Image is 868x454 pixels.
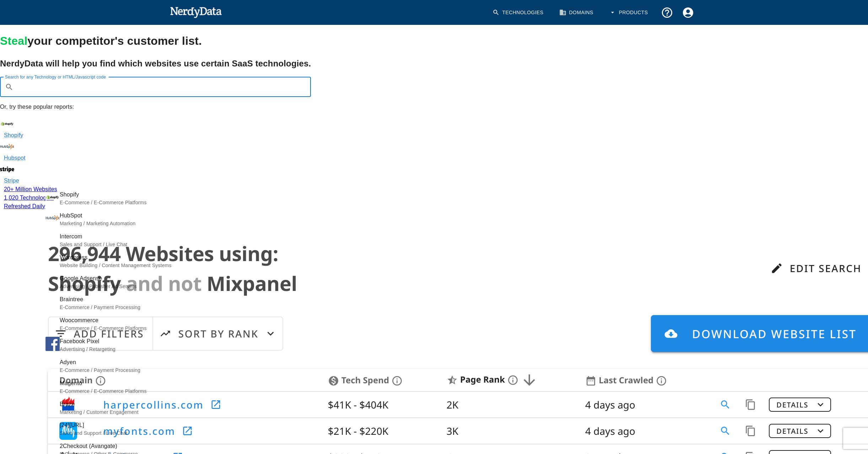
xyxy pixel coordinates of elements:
img: ACwAAAAAAQABAAACADs= [45,253,60,267]
button: Support and Documentation [657,2,678,23]
a: Domains [555,2,599,23]
span: E-Commerce / E-Commerce Platforms [60,325,147,331]
span: Braintree [60,295,403,304]
img: ACwAAAAAAQABAAACADs= [45,274,60,288]
span: Adyen [60,358,403,367]
span: Woocommerce [60,316,403,325]
span: Advertising / Publisher Ad Servers [60,283,137,289]
img: d513e568-ad32-44b5-b0c8-1b7d3fbe88a6.jpg [45,190,60,204]
button: Account Settings [678,2,699,23]
img: ACwAAAAAAQABAAACADs= [45,379,60,393]
span: Website Building / Content Management Systems [60,263,172,268]
span: Wordpress [60,253,403,262]
span: Intercom [60,232,403,241]
span: Advertising / Retargeting [60,346,115,352]
img: ACwAAAAAAQABAAACADs= [45,295,60,309]
span: 2Checkout (Avangate) [60,442,403,450]
button: Products [605,2,654,23]
span: Sales and Support / Live Chat [60,242,127,247]
span: Facebook Pixel [60,337,403,346]
img: ACwAAAAAAQABAAACADs= [45,232,60,246]
label: Search for any Technology or HTML/Javascript code [5,74,106,80]
span: HubSpot [60,211,403,220]
span: Braze [60,400,403,409]
img: NerdyData.com [170,5,222,19]
img: ACwAAAAAAQABAAACADs= [45,358,60,372]
img: ACwAAAAAAQABAAACADs= [45,421,60,435]
img: ACwAAAAAAQABAAACADs= [45,400,60,414]
span: Sales and Support / Live Chat [60,430,127,436]
a: Technologies [488,2,549,23]
span: E-Commerce / E-Commerce Platforms [60,388,147,394]
img: 31a297df-b771-4c21-b673-2c57a9a2543b.jpg [45,337,60,351]
span: E-Commerce / E-Commerce Platforms [60,200,147,205]
span: Shopify [60,190,403,199]
span: E-Commerce / Payment Processing [60,304,140,310]
span: Google Adsense [60,274,403,283]
img: ACwAAAAAAQABAAACADs= [45,316,60,330]
span: E-Commerce / Payment Processing [60,367,140,373]
iframe: Drift Widget Chat Controller [832,411,859,438]
span: [24][URL] [60,421,403,429]
img: a9e5c921-6753-4dd5-bbf1-d3e781a53414.jpg [45,211,60,225]
span: Magento [60,379,403,388]
span: Marketing / Marketing Automation [60,221,135,226]
span: Marketing / Customer Engagement [60,409,139,415]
